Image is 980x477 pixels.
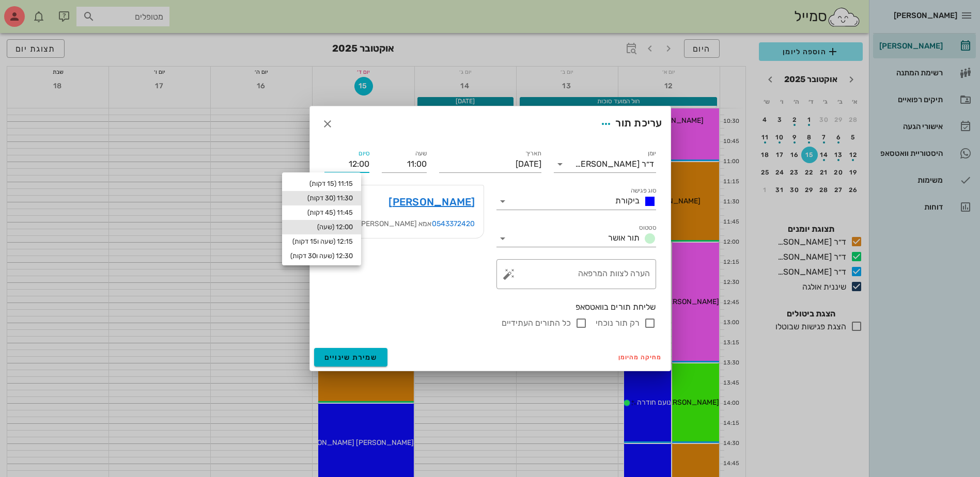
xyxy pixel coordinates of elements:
[324,353,378,362] span: שמירת שינויים
[290,223,353,231] div: 12:00 (שעה)
[290,209,353,217] div: 11:45 (45 דקות)
[647,150,656,157] label: יומן
[630,187,656,195] label: סוג פגישה
[290,252,353,260] div: 12:30 (שעה ו30 דקות)
[615,196,640,205] span: ביקורת
[575,160,654,169] div: ד״ר [PERSON_NAME]
[639,224,656,232] label: סטטוס
[432,219,475,228] a: 0543372420
[290,194,353,202] div: 11:30 (30 דקות)
[496,230,656,247] div: סטטוסתור אושר
[554,156,656,172] div: יומןד״ר [PERSON_NAME]
[608,233,640,243] span: תור אושר
[359,150,369,157] label: סיום
[290,180,353,188] div: 11:15 (15 דקות)
[618,354,662,361] span: מחיקה מהיומן
[290,237,353,246] div: 12:15 (שעה ו15 דקות)
[415,150,427,157] label: שעה
[388,194,475,210] a: [PERSON_NAME]
[314,348,388,367] button: שמירת שינויים
[596,318,640,328] label: רק תור נוכחי
[525,150,541,157] label: תאריך
[614,350,666,364] button: מחיקה מהיומן
[333,218,475,230] div: אמא [PERSON_NAME]
[597,115,662,133] div: עריכת תור
[324,301,656,313] div: שליחת תורים בוואטסאפ
[324,156,369,172] input: 00:00
[502,318,571,328] label: כל התורים העתידיים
